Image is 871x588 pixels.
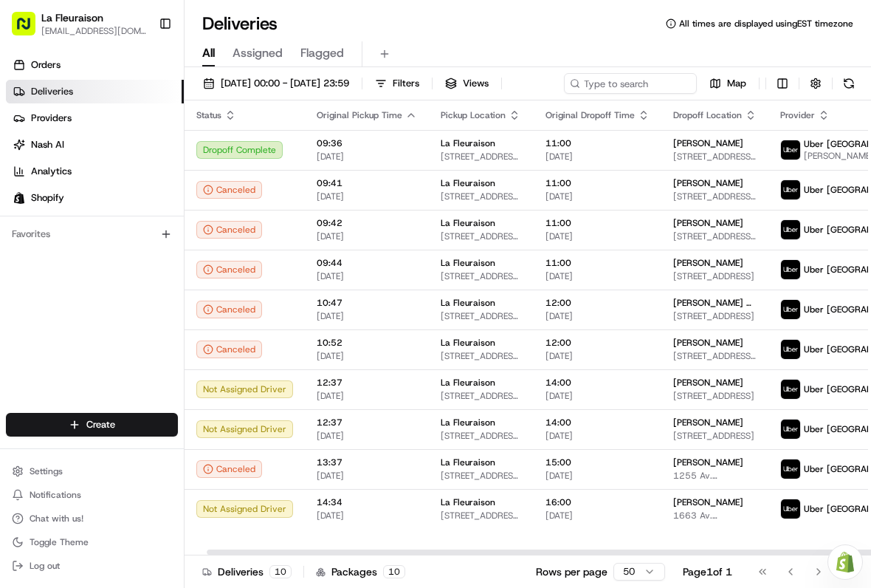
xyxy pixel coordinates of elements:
span: 13:37 [317,457,417,468]
img: Shopify logo [13,192,25,204]
button: Canceled [196,181,262,199]
span: Original Dropoff Time [545,109,635,121]
span: Notifications [30,489,81,501]
input: Type to search [564,73,697,94]
button: Chat with us! [6,508,178,529]
span: [DATE] [545,191,650,202]
span: [STREET_ADDRESS][PERSON_NAME] [441,151,522,163]
span: [STREET_ADDRESS][PERSON_NAME] [441,350,522,362]
div: 10 [269,565,292,578]
span: [STREET_ADDRESS][PERSON_NAME] [441,191,522,202]
span: [PERSON_NAME] [673,257,743,269]
span: Original Pickup Time [317,109,402,121]
div: Packages [316,564,405,579]
span: [STREET_ADDRESS][PERSON_NAME] [441,230,522,242]
span: 14:00 [545,417,650,428]
span: [PERSON_NAME] [673,137,743,149]
span: Map [727,77,746,90]
span: [PERSON_NAME] [673,377,743,389]
span: [DATE] [317,151,417,163]
span: La Fleuraison [441,337,495,349]
span: 09:41 [317,177,417,189]
span: Views [463,77,489,90]
button: Log out [6,555,178,576]
span: 12:00 [545,337,650,349]
div: 10 [383,565,405,578]
span: 14:34 [317,496,417,508]
button: La Fleuraison [41,10,103,25]
span: 09:44 [317,257,417,269]
span: [PERSON_NAME] [673,417,743,428]
span: Pickup Location [441,109,506,121]
a: Orders [6,53,184,77]
a: Nash AI [6,133,184,157]
span: Assigned [233,44,283,62]
span: 09:36 [317,137,417,149]
span: [STREET_ADDRESS] [673,430,757,442]
span: Chat with us! [30,513,83,524]
div: Deliveries [202,564,292,579]
img: uber-new-logo.jpeg [781,180,800,199]
div: Page 1 of 1 [683,564,732,579]
span: 12:37 [317,417,417,428]
span: [PERSON_NAME] & [PERSON_NAME] [673,297,757,309]
span: La Fleuraison [441,496,495,508]
span: [STREET_ADDRESS][PERSON_NAME] [673,191,757,202]
span: [DATE] [317,470,417,482]
span: Status [196,109,221,121]
span: La Fleuraison [441,257,495,269]
span: [DATE] [317,510,417,522]
span: 14:00 [545,377,650,389]
img: uber-new-logo.jpeg [781,499,800,519]
span: [STREET_ADDRESS][PERSON_NAME] [441,310,522,322]
h1: Deliveries [202,12,278,35]
span: La Fleuraison [441,297,495,309]
span: Orders [31,58,61,72]
span: 10:47 [317,297,417,309]
button: Refresh [839,73,859,94]
span: Deliveries [31,85,73,98]
div: Canceled [196,301,262,318]
span: 1663 Av. [STREET_ADDRESS] [673,510,757,522]
span: [STREET_ADDRESS] [673,270,757,282]
img: uber-new-logo.jpeg [781,300,800,319]
span: Toggle Theme [30,536,89,548]
span: [PERSON_NAME] [673,177,743,189]
button: Toggle Theme [6,532,178,553]
span: Analytics [31,165,72,178]
img: uber-new-logo.jpeg [781,420,800,439]
div: Favorites [6,222,178,246]
button: [EMAIL_ADDRESS][DOMAIN_NAME] [41,25,147,37]
img: uber-new-logo.jpeg [781,340,800,359]
span: [DATE] [317,270,417,282]
span: 16:00 [545,496,650,508]
span: 11:00 [545,177,650,189]
span: 11:00 [545,137,650,149]
span: [DATE] [317,230,417,242]
span: Settings [30,465,63,477]
span: 1255 Av. [STREET_ADDRESS] [673,470,757,482]
button: Canceled [196,341,262,358]
button: Canceled [196,261,262,278]
button: Settings [6,461,178,482]
p: Rows per page [536,564,607,579]
a: Providers [6,106,184,130]
button: Notifications [6,485,178,505]
span: La Fleuraison [441,137,495,149]
span: La Fleuraison [441,217,495,229]
img: uber-new-logo.jpeg [781,220,800,239]
span: [DATE] [545,270,650,282]
span: Filters [393,77,419,90]
span: [DATE] [545,151,650,163]
div: Canceled [196,460,262,478]
span: Providers [31,112,72,125]
span: Create [86,418,115,431]
img: uber-new-logo.jpeg [781,459,800,479]
span: [DATE] 00:00 - [DATE] 23:59 [221,77,349,90]
span: Shopify [31,191,64,205]
button: La Fleuraison[EMAIL_ADDRESS][DOMAIN_NAME] [6,6,153,41]
span: La Fleuraison [441,417,495,428]
span: 12:00 [545,297,650,309]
